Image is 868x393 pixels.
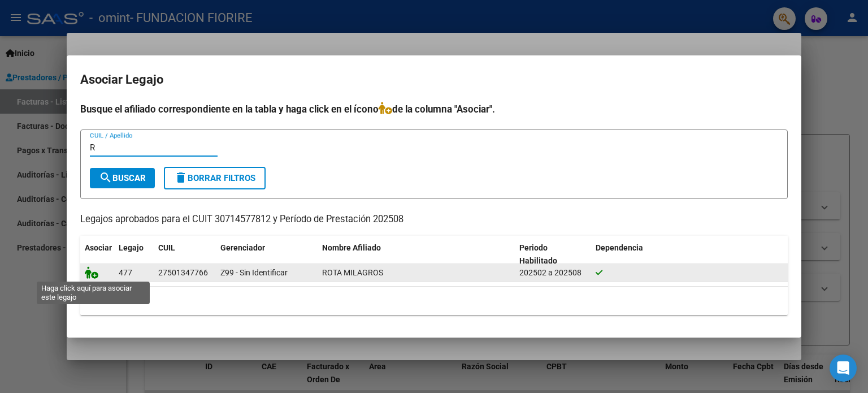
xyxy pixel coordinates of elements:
span: ROTA MILAGROS [322,268,383,277]
h2: Asociar Legajo [80,69,788,90]
span: Borrar Filtros [174,173,255,183]
datatable-header-cell: Legajo [114,236,154,273]
div: 1 registros [80,287,788,315]
datatable-header-cell: Nombre Afiliado [318,236,515,273]
datatable-header-cell: Dependencia [591,236,788,273]
span: Nombre Afiliado [322,243,381,252]
mat-icon: search [99,171,112,184]
datatable-header-cell: Asociar [80,236,114,273]
span: Buscar [99,173,146,183]
mat-icon: delete [174,171,188,184]
span: Asociar [85,243,112,252]
span: Z99 - Sin Identificar [220,268,288,277]
button: Borrar Filtros [164,167,266,189]
p: Legajos aprobados para el CUIT 30714577812 y Período de Prestación 202508 [80,213,788,227]
div: Open Intercom Messenger [830,355,857,382]
datatable-header-cell: Periodo Habilitado [515,236,591,273]
datatable-header-cell: Gerenciador [216,236,318,273]
span: Dependencia [596,243,643,252]
span: Gerenciador [220,243,265,252]
div: 202502 a 202508 [519,266,587,279]
span: Legajo [119,243,144,252]
h4: Busque el afiliado correspondiente en la tabla y haga click en el ícono de la columna "Asociar". [80,102,788,116]
div: 27501347766 [158,266,208,279]
span: 477 [119,268,132,277]
datatable-header-cell: CUIL [154,236,216,273]
button: Buscar [90,168,155,188]
span: CUIL [158,243,175,252]
span: Periodo Habilitado [519,243,557,265]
